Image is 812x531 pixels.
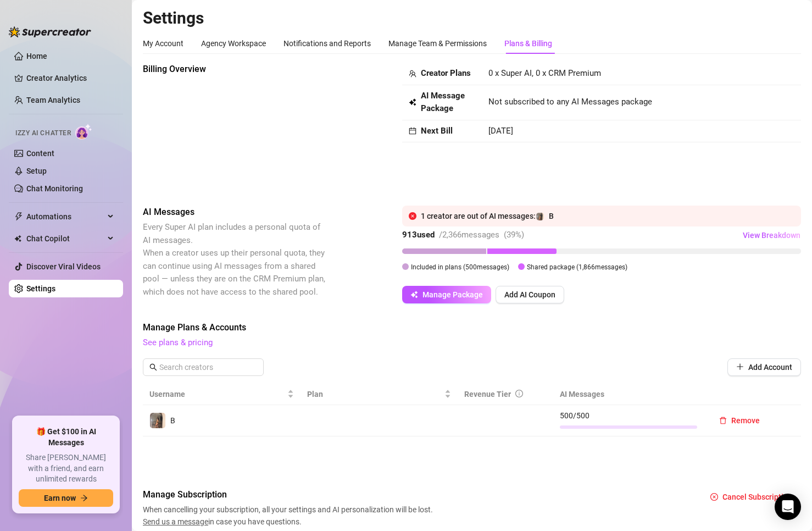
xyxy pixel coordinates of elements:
[710,493,718,501] span: close-circle
[143,384,301,405] th: Username
[26,52,47,60] a: Home
[14,235,21,242] img: Chat Copilot
[170,416,175,425] span: B
[150,413,165,428] img: B
[488,126,513,136] span: [DATE]
[143,504,436,528] span: When cancelling your subscription, all your settings and AI personalization will be lost. in case...
[201,37,266,49] div: Agency Workspace
[143,206,327,219] span: AI Messages
[422,290,483,299] span: Manage Package
[549,212,554,220] span: B
[143,222,325,297] span: Every Super AI plan includes a personal quota of AI messages. When a creator uses up their person...
[26,284,55,293] a: Settings
[421,68,471,78] strong: Creator Plans
[409,127,416,135] span: calendar
[496,286,564,303] button: Add AI Coupon
[439,230,499,240] span: / 2,366 messages
[527,263,627,271] span: Shared package ( 1,866 messages)
[411,263,509,271] span: Included in plans ( 500 messages)
[731,416,760,425] span: Remove
[149,388,285,400] span: Username
[159,361,248,373] input: Search creators
[748,363,792,372] span: Add Account
[307,388,442,400] span: Plan
[464,390,511,399] span: Revenue Tier
[143,321,801,334] span: Manage Plans & Accounts
[504,290,555,299] span: Add AI Coupon
[26,208,104,225] span: Automations
[421,91,465,114] strong: AI Message Package
[283,37,371,49] div: Notifications and Reports
[536,213,544,220] img: B
[702,488,801,506] button: Cancel Subscription
[560,410,697,422] span: 500 / 500
[26,184,83,193] a: Chat Monitoring
[143,63,327,76] span: Billing Overview
[727,358,801,376] button: Add Account
[26,230,104,247] span: Chat Copilot
[409,70,416,78] span: team
[19,489,113,507] button: Earn nowarrow-right
[9,26,91,37] img: logo-BBDzfeDw.svg
[80,494,88,502] span: arrow-right
[515,390,523,397] span: info-circle
[143,37,183,49] div: My Account
[504,37,552,49] div: Plans & Billing
[504,230,524,240] span: ( 39 %)
[75,124,92,140] img: AI Chatter
[301,384,457,405] th: Plan
[143,338,213,347] a: See plans & pricing
[421,126,453,136] strong: Next Bill
[44,494,76,502] span: Earn now
[143,517,208,526] span: Send us a message
[775,494,801,520] div: Open Intercom Messenger
[14,212,23,221] span: thunderbolt
[722,493,792,501] span: Cancel Subscription
[719,417,727,424] span: delete
[743,231,800,240] span: View Breakdown
[742,226,801,244] button: View Breakdown
[409,212,416,220] span: close-circle
[26,149,54,158] a: Content
[388,37,487,49] div: Manage Team & Permissions
[736,363,744,370] span: plus
[143,8,801,29] h2: Settings
[488,96,652,109] span: Not subscribed to any AI Messages package
[710,412,769,429] button: Remove
[26,167,47,175] a: Setup
[488,68,601,78] span: 0 x Super AI, 0 x CRM Premium
[402,286,491,303] button: Manage Package
[26,96,80,104] a: Team Analytics
[19,427,113,448] span: 🎁 Get $100 in AI Messages
[421,210,794,222] div: 1 creator are out of AI messages:
[19,452,113,485] span: Share [PERSON_NAME] with a friend, and earn unlimited rewards
[143,488,436,501] span: Manage Subscription
[15,128,71,139] span: Izzy AI Chatter
[149,363,157,371] span: search
[26,69,114,87] a: Creator Analytics
[402,230,435,240] strong: 913 used
[553,384,704,405] th: AI Messages
[26,262,101,271] a: Discover Viral Videos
